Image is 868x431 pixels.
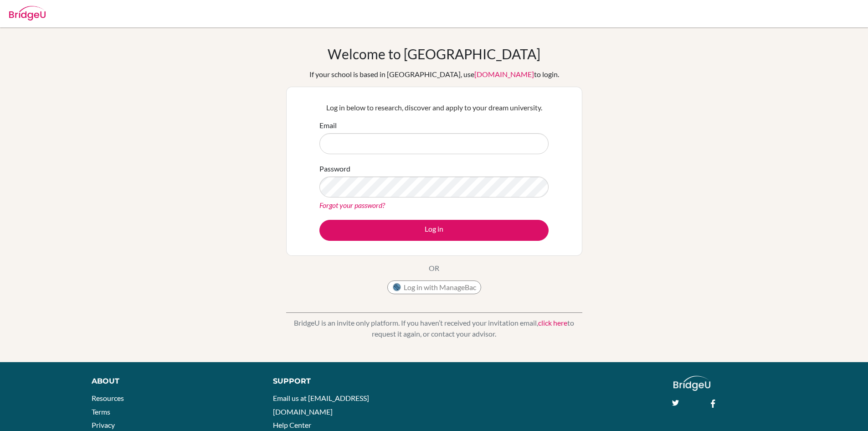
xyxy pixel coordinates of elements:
[309,69,559,80] div: If your school is based in [GEOGRAPHIC_DATA], use to login.
[387,280,481,294] button: Log in with ManageBac
[319,163,350,174] label: Password
[319,120,337,131] label: Email
[319,201,385,209] a: Forgot your password?
[319,220,549,241] button: Log in
[92,376,252,387] div: About
[538,318,567,327] a: click here
[429,263,439,274] p: OR
[273,376,423,387] div: Support
[673,376,710,391] img: logo_white@2x-f4f0deed5e89b7ecb1c2cc34c3e3d731f90f0f143d5ea2071677605dd97b5244.png
[92,407,110,416] a: Terms
[9,6,46,21] img: Bridge-U
[92,394,124,402] a: Resources
[286,317,582,339] p: BridgeU is an invite only platform. If you haven’t received your invitation email, to request it ...
[273,394,369,416] a: Email us at [EMAIL_ADDRESS][DOMAIN_NAME]
[92,421,115,429] a: Privacy
[319,102,549,113] p: Log in below to research, discover and apply to your dream university.
[474,70,534,78] a: [DOMAIN_NAME]
[273,421,311,429] a: Help Center
[328,46,540,62] h1: Welcome to [GEOGRAPHIC_DATA]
